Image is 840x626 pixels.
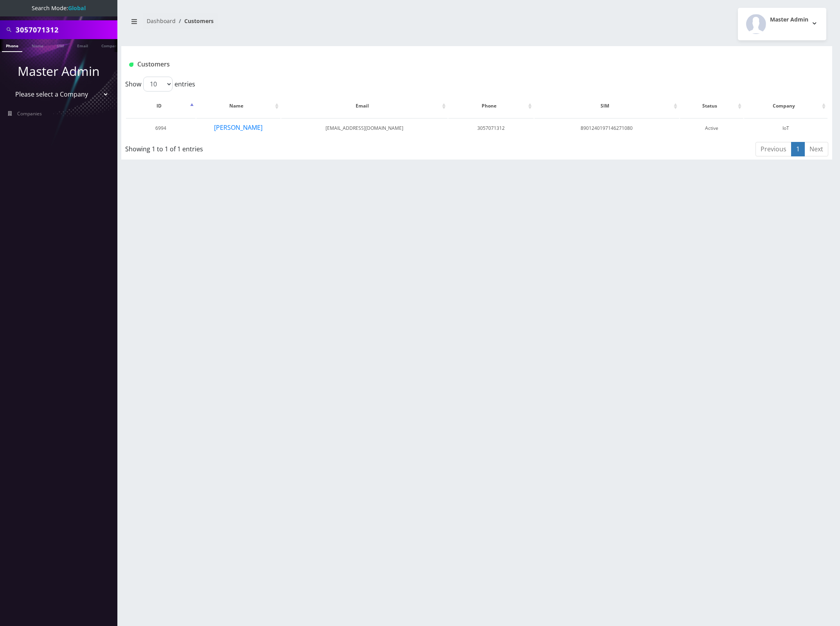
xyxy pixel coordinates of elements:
span: Search Mode: [32,4,86,12]
div: Showing 1 to 1 of 1 entries [125,141,412,154]
nav: breadcrumb [127,13,471,35]
a: Company [97,39,124,51]
td: Active [680,118,743,138]
h2: Master Admin [770,16,808,23]
th: Name: activate to sort column ascending [196,95,280,117]
label: Show entries [125,77,195,91]
th: Company: activate to sort column ascending [744,95,827,117]
th: Email: activate to sort column ascending [281,95,448,117]
td: [EMAIL_ADDRESS][DOMAIN_NAME] [281,118,448,138]
a: Name [28,39,47,51]
a: Dashboard [147,17,176,25]
th: Phone: activate to sort column ascending [448,95,534,117]
li: Customers [176,17,214,25]
a: 1 [791,142,805,156]
h1: Customers [129,61,707,68]
th: SIM: activate to sort column ascending [534,95,679,117]
th: ID: activate to sort column descending [126,95,196,117]
a: Email [73,39,92,51]
td: 8901240197146271080 [534,118,679,138]
button: Master Admin [738,8,826,40]
span: Companies [17,110,42,117]
td: 3057071312 [448,118,534,138]
select: Showentries [143,77,173,91]
a: Phone [2,39,22,52]
button: [PERSON_NAME] [214,122,263,133]
td: IoT [744,118,827,138]
input: Search All Companies [16,22,115,37]
strong: Global [68,4,86,12]
td: 6994 [126,118,196,138]
th: Status: activate to sort column ascending [680,95,743,117]
a: Previous [755,142,791,156]
a: Next [804,142,828,156]
a: SIM [53,39,68,51]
